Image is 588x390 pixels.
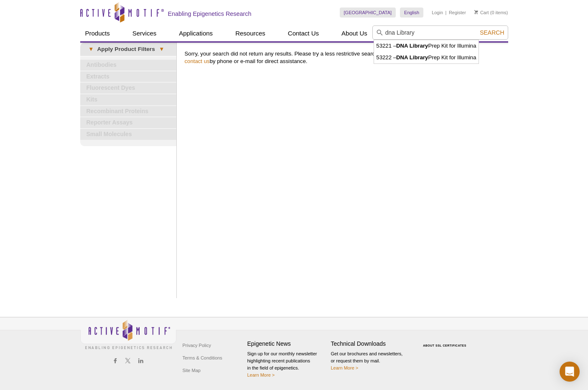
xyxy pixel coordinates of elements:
[474,8,508,18] li: (0 items)
[155,46,168,53] span: ▾
[560,362,580,382] div: Open Intercom Messenger
[477,29,507,36] button: Search
[432,10,443,15] a: Login
[445,8,447,18] li: |
[174,25,218,41] a: Applications
[80,83,176,94] a: Fluorescent Dyes
[80,43,176,56] a: ▾Apply Product Filters▾
[230,25,270,41] a: Resources
[127,25,162,41] a: Services
[336,25,372,41] a: About Us
[80,94,176,105] a: Kits
[374,40,478,52] li: 53221 – Prep Kit for Illumina
[247,340,327,347] h4: Epigenetic News
[331,350,410,372] p: Get our brochures and newsletters, or request them by mail.
[374,52,478,63] li: 53222 – Prep Kit for Illumina
[185,58,210,64] a: contact us
[474,10,478,14] img: Your Cart
[480,29,504,36] span: Search
[80,60,176,71] a: Antibodies
[181,364,203,377] a: Site Map
[247,350,327,379] p: Sign up for our monthly newsletter highlighting recent publications in the field of epigenetics.
[474,10,489,15] a: Cart
[247,372,275,377] a: Learn More >
[80,317,176,351] img: Active Motif,
[84,46,97,53] span: ▾
[283,25,324,41] a: Contact Us
[400,8,423,18] a: English
[80,117,176,128] a: Reporter Assays
[331,340,410,347] h4: Technical Downloads
[396,54,428,61] strong: DNA Library
[80,106,176,117] a: Recombinant Proteins
[449,10,466,15] a: Register
[80,71,176,82] a: Extracts
[331,365,359,370] a: Learn More >
[80,25,115,41] a: Products
[423,344,466,347] a: ABOUT SSL CERTIFICATES
[372,25,508,40] input: Keyword, Cat. No.
[340,8,396,18] a: [GEOGRAPHIC_DATA]
[181,339,213,352] a: Privacy Policy
[396,43,428,49] strong: DNA Library
[181,352,224,364] a: Terms & Conditions
[168,10,252,18] h2: Enabling Epigenetics Research
[415,332,477,350] table: Click to Verify - This site chose Symantec SSL for secure e-commerce and confidential communicati...
[185,50,504,65] p: Sorry, your search did not return any results. Please try a less restrictive search, or by phone ...
[80,129,176,140] a: Small Molecules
